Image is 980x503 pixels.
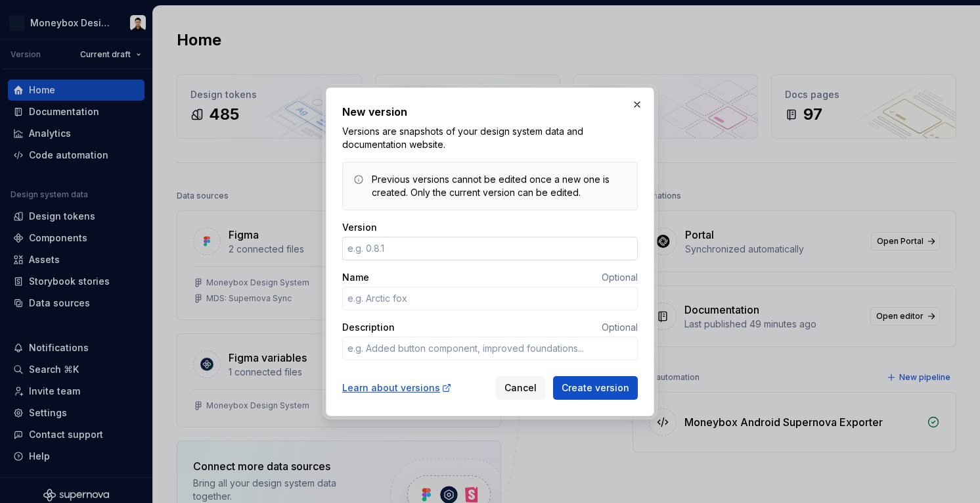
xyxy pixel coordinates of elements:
a: Learn about versions [342,381,452,395]
div: Previous versions cannot be edited once a new one is created. Only the current version can be edi... [372,173,627,199]
span: Optional [602,322,638,333]
button: Create version [553,376,638,400]
span: Cancel [504,381,537,395]
span: Optional [602,272,638,283]
h2: New version [342,104,638,120]
label: Name [342,271,369,284]
label: Description [342,321,395,334]
button: Cancel [496,376,545,400]
span: Create version [562,381,629,395]
p: Versions are snapshots of your design system data and documentation website. [342,125,638,151]
label: Version [342,221,377,234]
input: e.g. 0.8.1 [342,237,638,260]
input: e.g. Arctic fox [342,287,638,310]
